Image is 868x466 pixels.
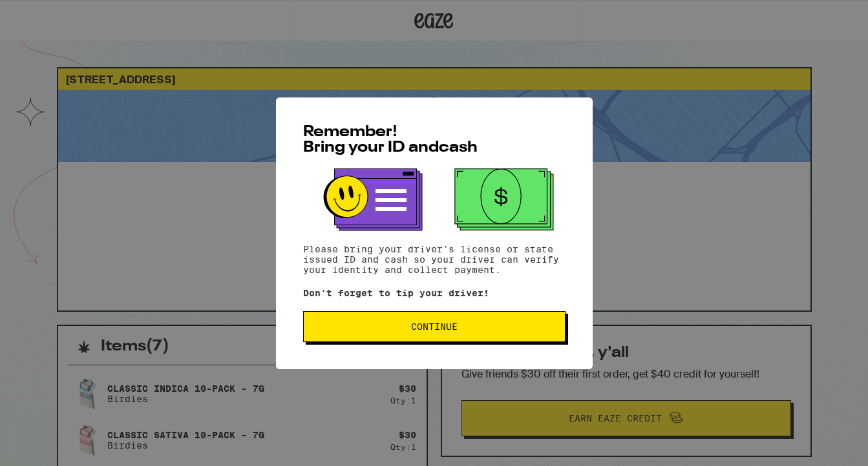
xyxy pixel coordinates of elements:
[303,125,478,156] span: Remember! Bring your ID and cash
[8,9,93,19] span: Hi. Need any help?
[303,244,566,275] p: Please bring your driver's license or state issued ID and cash so your driver can verify your ide...
[411,322,458,331] span: Continue
[303,288,566,298] p: Don't forget to tip your driver!
[303,311,566,342] button: Continue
